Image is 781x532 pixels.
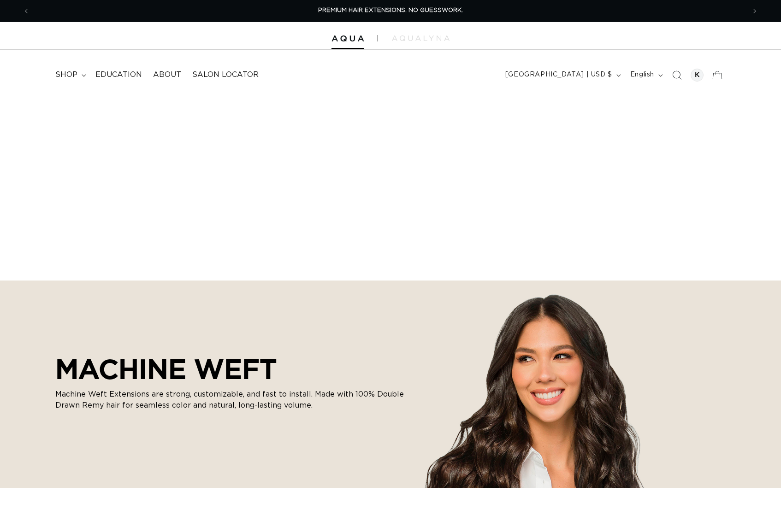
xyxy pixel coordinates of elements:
[318,7,463,13] span: PREMIUM HAIR EXTENSIONS. NO GUESSWORK.
[625,66,667,84] button: English
[55,389,406,411] p: Machine Weft Extensions are strong, customizable, and fast to install. Made with 100% Double Draw...
[90,64,148,85] a: Education
[95,70,142,80] span: Education
[148,64,187,85] a: About
[16,2,36,20] button: Previous announcement
[745,2,765,20] button: Next announcement
[331,35,364,42] img: Aqua Hair Extensions
[667,65,687,85] summary: Search
[500,66,625,84] button: [GEOGRAPHIC_DATA] | USD $
[55,70,77,80] span: shop
[630,70,654,80] span: English
[392,35,450,41] img: aqualyna.com
[55,353,406,385] h2: MACHINE WEFT
[505,70,612,80] span: [GEOGRAPHIC_DATA] | USD $
[192,70,259,80] span: Salon Locator
[50,64,90,85] summary: shop
[187,64,264,85] a: Salon Locator
[153,70,181,80] span: About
